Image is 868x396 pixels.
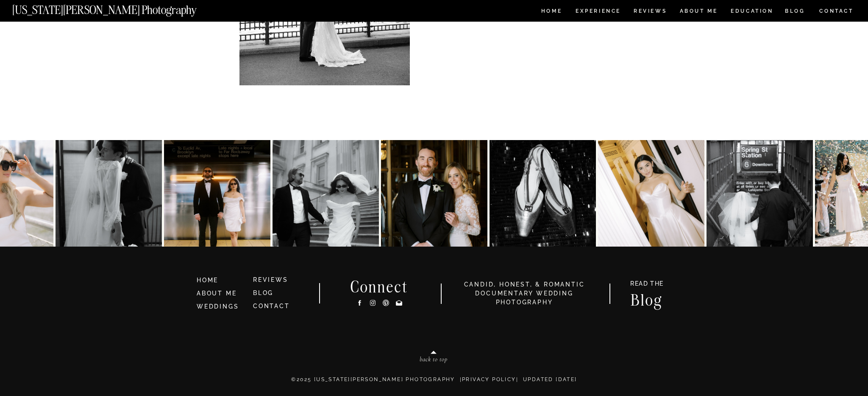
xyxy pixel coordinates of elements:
[253,289,273,296] a: BLOG
[598,140,704,247] img: Lauren 🤍
[197,276,246,285] a: HOME
[785,8,805,16] a: BLOG
[180,376,689,393] p: ©2025 [US_STATE][PERSON_NAME] PHOTOGRAPHY | | Updated [DATE]
[622,292,671,306] a: Blog
[381,140,487,247] img: A&R at The Beekman
[253,276,288,283] a: REVIEWS
[634,8,665,16] a: REVIEWS
[384,356,484,365] a: back to top
[339,279,419,293] h2: Connect
[164,140,270,247] img: K&J
[56,140,162,247] img: Anna & Felipe — embracing the moment, and the magic follows.
[730,8,774,16] a: EDUCATION
[540,8,564,16] a: HOME
[707,140,813,247] img: 🤍🤍🤍
[197,290,236,297] a: ABOUT ME
[462,376,516,382] a: Privacy Policy
[626,281,668,289] a: READ THE
[12,4,225,11] a: [US_STATE][PERSON_NAME] Photography
[576,8,620,16] a: Experience
[273,140,379,247] img: Kat & Jett, NYC style
[679,8,718,16] a: ABOUT ME
[819,6,854,16] a: CONTACT
[197,303,239,310] a: WEDDINGS
[253,303,290,309] a: CONTACT
[490,140,596,247] img: Party 4 the Zarones
[453,280,595,307] h3: candid, honest, & romantic Documentary Wedding photography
